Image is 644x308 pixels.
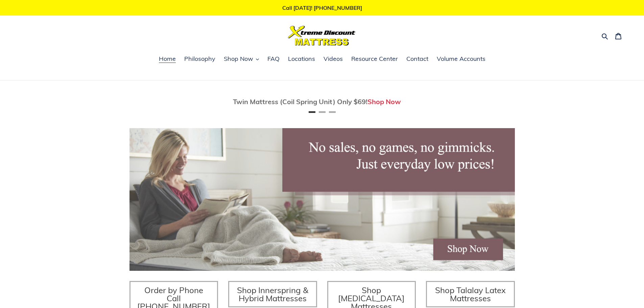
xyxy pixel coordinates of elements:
img: Xtreme Discount Mattress [288,26,356,46]
span: Shop Innerspring & Hybrid Mattresses [237,285,308,303]
a: Home [156,54,179,64]
a: Locations [285,54,318,64]
button: Shop Now [220,54,262,64]
span: Twin Mattress (Coil Spring Unit) Only $69! [233,97,367,106]
a: Volume Accounts [433,54,489,64]
button: Page 3 [329,111,336,113]
img: herobannermay2022-1652879215306_1200x.jpg [129,128,515,271]
a: Resource Center [348,54,401,64]
span: Volume Accounts [437,55,485,63]
a: Contact [403,54,432,64]
a: Philosophy [181,54,219,64]
a: Videos [320,54,346,64]
span: Shop Now [224,55,253,63]
a: Shop Now [367,97,401,106]
span: Locations [288,55,315,63]
span: Videos [324,55,343,63]
span: Home [159,55,176,63]
span: Contact [406,55,428,63]
button: Page 2 [319,111,326,113]
a: Shop Talalay Latex Mattresses [426,281,515,307]
a: Shop Innerspring & Hybrid Mattresses [228,281,317,307]
span: FAQ [267,55,280,63]
span: Philosophy [184,55,215,63]
button: Page 1 [309,111,315,113]
span: Resource Center [351,55,398,63]
span: Shop Talalay Latex Mattresses [435,285,506,303]
a: FAQ [264,54,283,64]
